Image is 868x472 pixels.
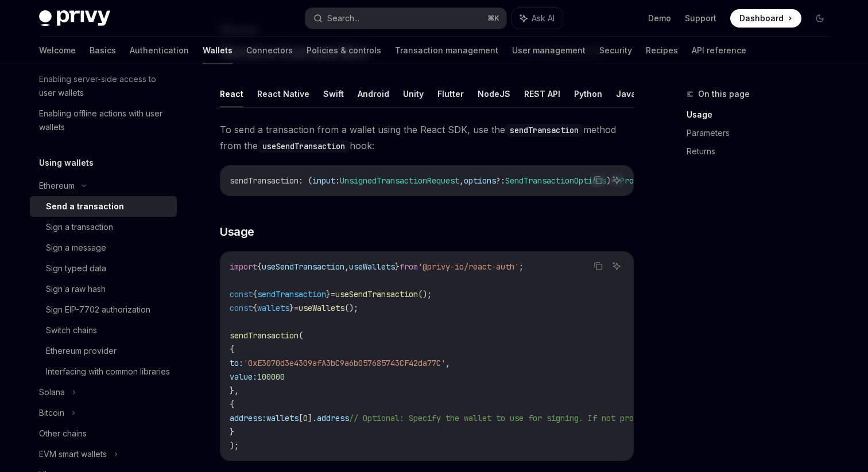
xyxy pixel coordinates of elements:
span: Dashboard [739,13,784,24]
a: User management [512,37,586,64]
a: Recipes [646,37,678,64]
a: Usage [687,106,838,124]
a: Enabling offline actions with user wallets [30,103,177,138]
div: Ethereum [39,179,75,193]
a: Basics [90,37,116,64]
span: wallets [266,413,299,423]
span: } [230,427,234,437]
span: ( [299,330,303,341]
code: useSendTransaction [258,140,350,153]
a: API reference [692,37,746,64]
div: Ethereum provider [46,344,117,358]
button: Swift [323,80,344,107]
a: Interfacing with common libraries [30,361,177,382]
button: Java [616,80,636,107]
button: React [220,80,243,107]
div: Sign a raw hash [46,282,106,296]
span: [ [299,413,303,423]
a: Sign typed data [30,258,177,279]
a: Authentication [130,37,189,64]
a: Security [599,37,632,64]
span: from [400,262,418,272]
span: const [230,289,253,299]
a: Enabling server-side access to user wallets [30,69,177,103]
span: address: [230,413,266,423]
span: Ask AI [532,13,555,24]
div: Enabling server-side access to user wallets [39,72,170,100]
div: Interfacing with common libraries [46,365,170,379]
a: Connectors [246,37,293,64]
button: NodeJS [478,80,510,107]
div: Sign a transaction [46,220,113,234]
a: Ethereum provider [30,341,177,361]
a: Parameters [687,124,838,142]
a: Sign a message [30,237,177,258]
a: Wallets [203,37,232,64]
a: Sign EIP-7702 authorization [30,299,177,320]
span: ⌘ K [487,14,499,23]
div: Sign EIP-7702 authorization [46,303,150,317]
button: Copy the contents from the code block [591,173,606,188]
span: sendTransaction [257,289,326,299]
div: Enabling offline actions with user wallets [39,107,170,134]
span: options [464,175,496,186]
a: Support [685,13,716,24]
span: ; [519,262,524,272]
span: { [230,344,234,354]
button: Ask AI [609,173,624,188]
span: (); [344,303,358,313]
span: To send a transaction from a wallet using the React SDK, use the method from the hook: [220,122,634,154]
a: Sign a raw hash [30,279,177,299]
span: wallets [257,303,289,313]
span: 100000 [257,372,285,382]
span: = [331,289,335,299]
span: import [230,262,257,272]
span: const [230,303,253,313]
span: ); [230,440,239,451]
div: Bitcoin [39,406,64,420]
span: : ( [299,175,312,186]
span: ?: [496,175,505,186]
span: input [312,175,335,186]
span: UnsignedTransactionRequest [340,175,459,186]
span: { [230,399,234,409]
code: sendTransaction [505,124,583,136]
h5: Using wallets [39,156,94,170]
span: On this page [698,87,750,101]
div: Send a transaction [46,200,124,213]
div: Switch chains [46,323,97,337]
button: Unity [403,80,424,107]
span: { [253,303,257,313]
div: Search... [327,11,359,25]
span: useSendTransaction [262,262,344,272]
span: (); [418,289,432,299]
img: dark logo [39,10,110,26]
a: Returns [687,142,838,161]
span: '@privy-io/react-auth' [418,262,519,272]
span: ) [606,175,611,186]
button: Ask AI [512,8,563,29]
button: Copy the contents from the code block [591,259,606,274]
span: , [445,358,450,368]
a: Sign a transaction [30,217,177,237]
div: Sign a message [46,241,106,255]
button: Search...⌘K [305,8,506,29]
span: sendTransaction [230,330,299,341]
button: React Native [257,80,309,107]
div: Other chains [39,427,87,440]
a: Dashboard [730,9,801,28]
button: Python [574,80,602,107]
a: Policies & controls [307,37,381,64]
a: Transaction management [395,37,498,64]
span: , [459,175,464,186]
span: ]. [308,413,317,423]
button: Ask AI [609,259,624,274]
span: '0xE3070d3e4309afA3bC9a6b057685743CF42da77C' [243,358,445,368]
a: Send a transaction [30,196,177,217]
span: address [317,413,349,423]
span: }, [230,385,239,396]
span: } [395,262,400,272]
a: Switch chains [30,320,177,341]
span: = [294,303,299,313]
a: Other chains [30,423,177,444]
